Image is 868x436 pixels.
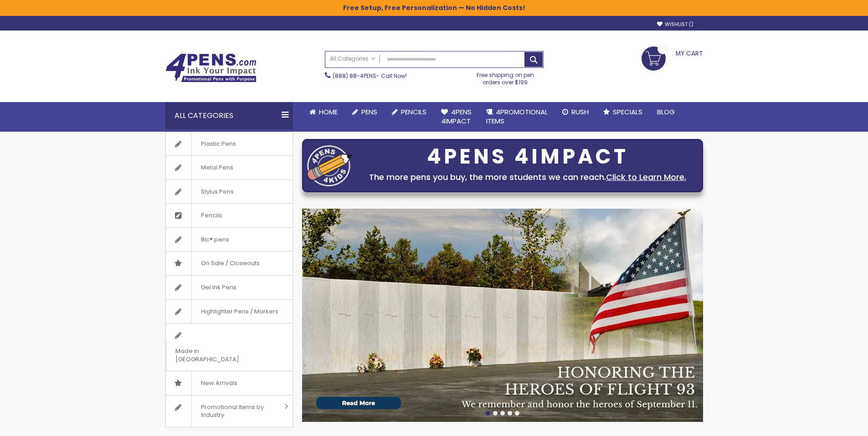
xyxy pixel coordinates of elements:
span: All Categories [330,55,375,62]
span: Metal Pens [191,156,242,180]
span: Plastic Pens [191,132,245,156]
a: (888) 88-4PENS [333,72,376,80]
div: Free shipping on pen orders over $199 [467,68,544,86]
a: All Categories [325,51,380,67]
span: Stylus Pens [191,180,243,204]
span: Highlighter Pens / Markers [191,300,288,323]
span: Gel Ink Pens [191,276,246,299]
a: Click to Learn More. [606,171,686,183]
div: All Categories [165,102,293,129]
span: Blog [657,107,675,117]
a: Rush [555,102,596,122]
span: - Call Now! [333,72,407,80]
a: Home [302,102,345,122]
a: Pencils [166,204,293,227]
div: The more pens you buy, the more students we can reach. [357,171,698,184]
img: four_pen_logo.png [307,145,353,186]
a: Made in [GEOGRAPHIC_DATA] [166,323,293,371]
div: 4PENS 4IMPACT [357,147,698,166]
span: Pencils [191,204,231,227]
a: Pens [345,102,385,122]
a: Stylus Pens [166,180,293,204]
img: 4Pens Custom Pens and Promotional Products [165,53,257,82]
span: Bic® pens [191,228,238,251]
a: New Arrivals [166,371,293,395]
a: Highlighter Pens / Markers [166,300,293,323]
span: Promotional Items by Industry [191,395,282,427]
span: 4PROMOTIONAL ITEMS [486,107,548,126]
a: Blog [650,102,682,122]
a: 4Pens4impact [434,102,479,132]
a: 4PROMOTIONALITEMS [479,102,555,132]
span: Pens [361,107,377,117]
span: On Sale / Closeouts [191,251,269,275]
span: Specials [613,107,642,117]
a: Plastic Pens [166,132,293,156]
img: /blog/post/patriot-day-reflection.html [302,209,703,422]
a: Pencils [385,102,434,122]
span: Rush [571,107,589,117]
span: Home [319,107,338,117]
span: Made in [GEOGRAPHIC_DATA] [166,339,270,371]
span: 4Pens 4impact [441,107,472,126]
a: Wishlist [657,21,693,28]
a: On Sale / Closeouts [166,251,293,275]
a: Specials [596,102,650,122]
a: Promotional Items by Industry [166,395,293,427]
span: Pencils [401,107,426,117]
span: New Arrivals [191,371,247,395]
a: Gel Ink Pens [166,276,293,299]
a: Bic® pens [166,228,293,251]
a: Metal Pens [166,156,293,180]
